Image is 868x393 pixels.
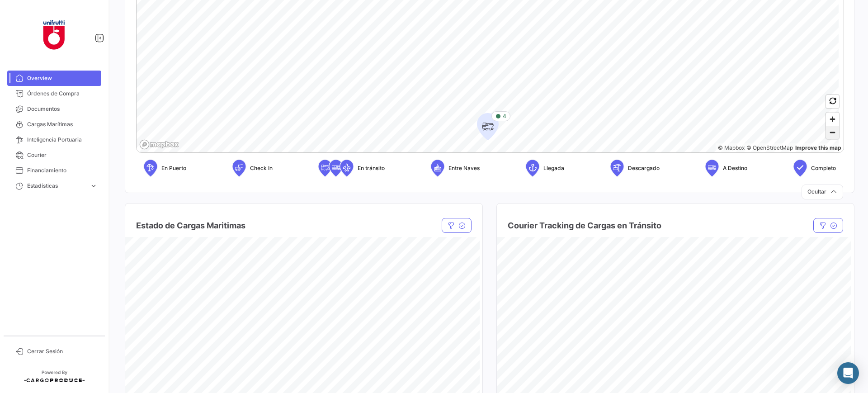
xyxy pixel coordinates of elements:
[503,112,506,120] span: 4
[27,151,98,159] span: Courier
[27,347,98,355] span: Cerrar Sesión
[250,164,273,172] span: Check In
[358,164,385,172] span: En tránsito
[802,185,843,199] button: Ocultar
[448,164,480,172] span: Entre Naves
[7,163,101,178] a: Financiamiento
[7,86,101,101] a: Órdenes de Compra
[27,90,98,98] span: Órdenes de Compra
[139,139,179,150] a: Mapbox logo
[32,11,77,56] img: 6ae399ea-e399-42fc-a4aa-7bf23cf385c8.jpg
[136,219,245,232] h4: Estado de Cargas Maritimas
[27,74,98,82] span: Overview
[811,164,836,172] span: Completo
[723,164,747,172] span: A Destino
[628,164,660,172] span: Descargado
[27,136,98,144] span: Inteligencia Portuaria
[477,113,499,140] div: Map marker
[718,144,745,151] a: Mapbox
[795,144,841,151] a: Map feedback
[90,182,98,190] span: expand_more
[826,113,839,126] button: Zoom in
[27,120,98,128] span: Cargas Marítimas
[7,147,101,163] a: Courier
[7,101,101,117] a: Documentos
[27,105,98,113] span: Documentos
[826,126,839,139] button: Zoom out
[27,182,86,190] span: Estadísticas
[508,219,661,232] h4: Courier Tracking de Cargas en Tránsito
[27,166,98,175] span: Financiamiento
[746,144,793,151] a: OpenStreetMap
[7,132,101,147] a: Inteligencia Portuaria
[543,164,564,172] span: Llegada
[7,71,101,86] a: Overview
[826,126,839,139] span: Zoom out
[161,164,186,172] span: En Puerto
[837,362,859,384] div: Abrir Intercom Messenger
[7,117,101,132] a: Cargas Marítimas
